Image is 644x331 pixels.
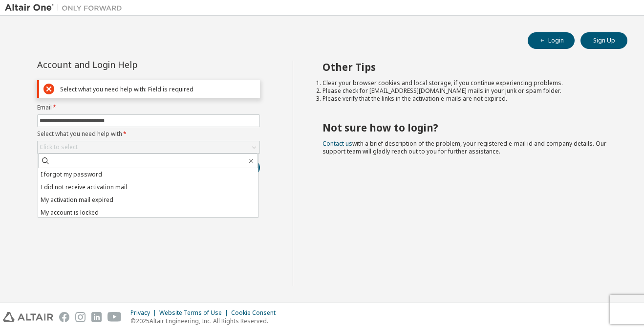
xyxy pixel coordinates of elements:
img: facebook.svg [59,312,69,322]
li: Please check for [EMAIL_ADDRESS][DOMAIN_NAME] mails in your junk or spam folder. [322,87,610,95]
a: Contact us [322,139,352,148]
div: Click to select [40,143,78,151]
img: instagram.svg [75,312,86,322]
img: Altair One [5,3,127,13]
div: Account and Login Help [37,61,215,68]
div: Click to select [38,141,259,153]
button: Sign Up [580,32,627,49]
div: Cookie Consent [231,309,281,317]
label: Email [37,104,260,111]
label: Select what you need help with [37,130,260,138]
div: Select what you need help with: Field is required [60,86,256,93]
div: Privacy [130,309,159,317]
div: Website Terms of Use [159,309,231,317]
h2: Other Tips [322,61,610,73]
img: altair_logo.svg [3,312,53,322]
img: linkedin.svg [91,312,102,322]
p: © 2025 Altair Engineering, Inc. All Rights Reserved. [130,317,281,325]
h2: Not sure how to login? [322,121,610,134]
span: with a brief description of the problem, your registered e-mail id and company details. Our suppo... [322,139,606,155]
button: Login [528,32,575,49]
img: youtube.svg [107,312,122,322]
li: Please verify that the links in the activation e-mails are not expired. [322,95,610,103]
li: I forgot my password [38,168,258,181]
li: Clear your browser cookies and local storage, if you continue experiencing problems. [322,79,610,87]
